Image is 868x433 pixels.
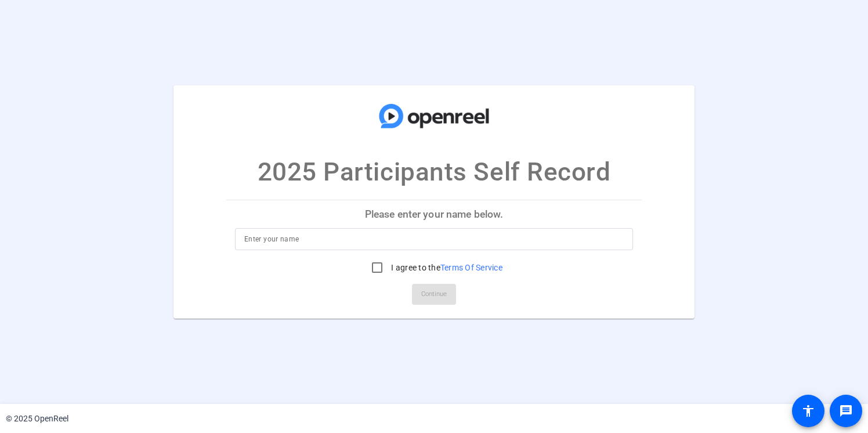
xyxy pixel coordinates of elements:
mat-icon: message [839,404,853,418]
a: Terms Of Service [440,263,502,272]
img: company-logo [376,97,492,135]
p: 2025 Participants Self Record [258,153,611,191]
p: Please enter your name below. [226,200,642,228]
mat-icon: accessibility [801,404,815,418]
input: Enter your name [244,232,624,246]
label: I agree to the [389,262,502,273]
div: © 2025 OpenReel [6,413,68,425]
